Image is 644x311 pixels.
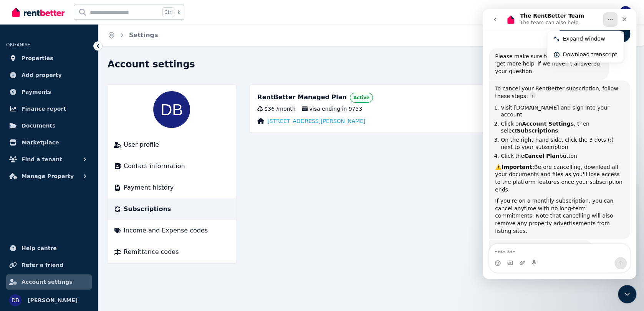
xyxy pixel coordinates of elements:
img: RentBetter [12,7,65,18]
span: k [177,9,180,15]
span: Documents [22,121,56,130]
a: [STREET_ADDRESS][PERSON_NAME] [267,117,365,125]
span: Finance report [22,104,66,113]
div: RentBetter Managed Plan [257,93,347,103]
a: Payments [6,84,92,100]
a: Remittance codes [114,247,230,257]
a: Documents [6,118,92,133]
a: Subscriptions [114,205,230,214]
span: Subscriptions [124,205,171,214]
a: Marketplace [6,135,92,150]
button: Manage Property [6,169,92,184]
span: Add property [22,70,62,80]
span: User profile [124,140,159,149]
span: Payment history [124,183,174,192]
span: Contact information [124,162,185,171]
a: Refer a friend [6,257,92,273]
span: Help centre [22,244,57,253]
span: Active [353,95,369,101]
span: Account settings [22,277,73,286]
span: Refer a friend [22,260,63,270]
img: Diptiben Bhavsar [153,91,190,128]
a: Payment history [114,183,230,192]
span: Marketplace [22,138,59,147]
a: Finance report [6,101,92,116]
nav: Breadcrumb [98,25,167,46]
span: [PERSON_NAME] [28,296,78,305]
span: Remittance codes [124,247,179,257]
span: ORGANISE [6,42,30,47]
span: visa ending in 9753 [302,105,363,113]
span: Properties [22,54,53,63]
span: Ctrl [162,7,174,17]
a: Add property [6,67,92,83]
a: Income and Expense codes [114,226,230,235]
iframe: Intercom live chat [618,285,636,303]
img: Diptiben Bhavsar [619,6,632,18]
div: Inbox [577,9,604,16]
img: Diptiben Bhavsar [9,294,22,306]
a: Settings [129,31,158,39]
span: Find a tenant [22,155,62,164]
a: Properties [6,51,92,66]
iframe: Intercom live chat [483,9,636,279]
h1: Account settings [108,58,195,70]
a: Contact information [114,162,230,171]
div: $36 / month [257,105,295,113]
a: Help centre [6,241,92,256]
span: Manage Property [22,172,74,181]
a: User profile [114,140,230,149]
span: Income and Expense codes [124,226,208,235]
a: Account settings [6,274,92,290]
span: Payments [22,87,51,97]
button: Find a tenant [6,152,92,167]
